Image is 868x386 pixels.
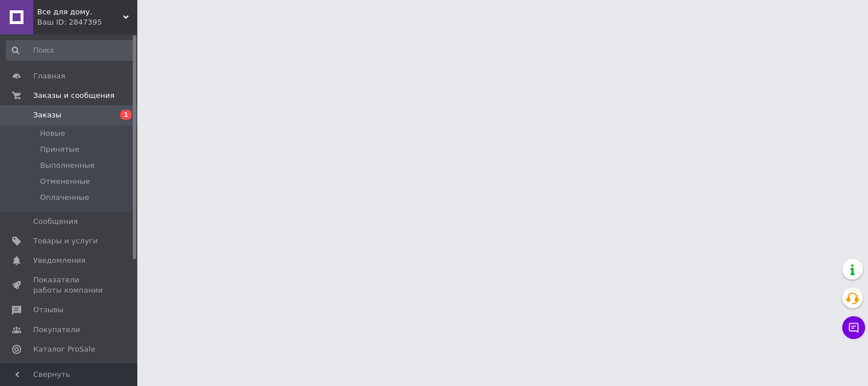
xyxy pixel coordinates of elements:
span: Принятые [40,144,80,155]
span: Товары и услуги [33,236,98,246]
input: Поиск [6,40,135,61]
span: Отмененные [40,176,90,187]
span: Показатели работы компании [33,275,106,296]
span: Новые [40,128,65,139]
div: Ваш ID: 2847395 [37,17,137,27]
span: Покупатели [33,325,80,335]
span: Заказы [33,110,61,120]
span: Заказы и сообщения [33,90,114,101]
span: Оплаченные [40,192,89,203]
span: 1 [120,110,132,120]
span: Уведомления [33,255,85,266]
span: Сообщения [33,216,78,227]
span: Все для дому. [37,7,123,17]
span: Отзывы [33,305,64,315]
span: Каталог ProSale [33,344,95,355]
span: Главная [33,71,65,81]
button: Чат с покупателем [842,316,865,339]
span: Выполненные [40,160,95,171]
